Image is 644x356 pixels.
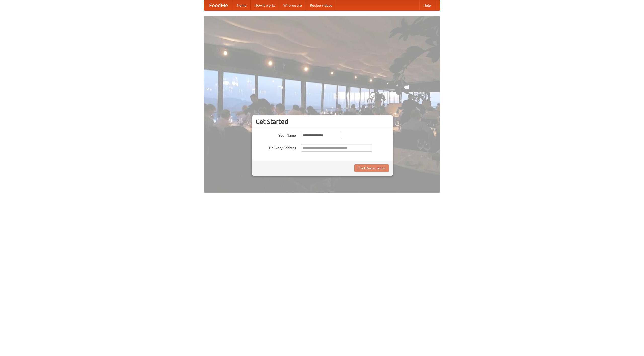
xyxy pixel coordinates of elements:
a: Who we are [279,0,306,10]
a: FoodMe [204,0,233,10]
a: How it works [251,0,279,10]
button: Find Restaurants! [354,164,389,172]
a: Recipe videos [306,0,336,10]
h3: Get Started [256,118,389,125]
a: Help [419,0,435,10]
label: Your Name [256,132,296,138]
a: Home [233,0,251,10]
label: Delivery Address [256,144,296,150]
